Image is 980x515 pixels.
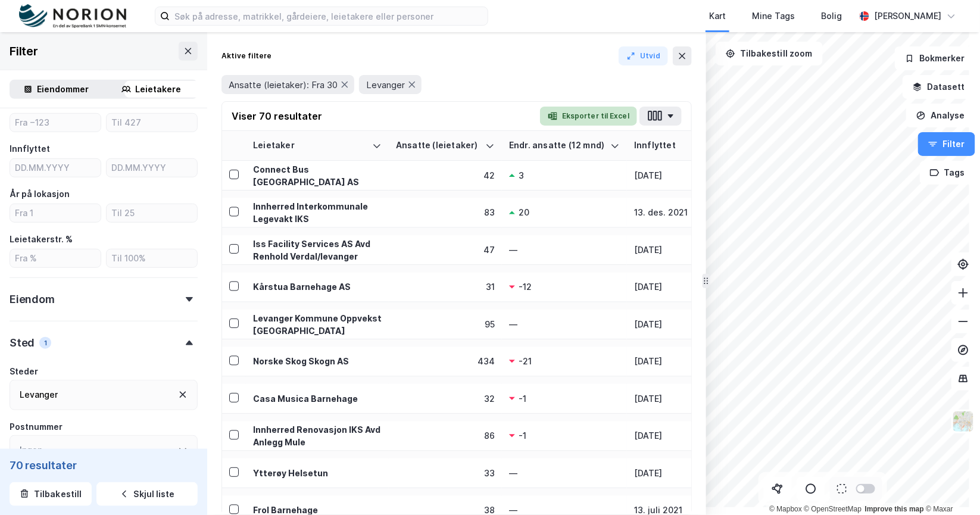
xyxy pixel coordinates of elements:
input: Fra −123 [10,114,101,132]
div: 33 [396,467,495,479]
div: 70 resultater [10,458,198,472]
div: [DATE] [634,318,703,330]
button: Tags [920,161,975,185]
div: Norske Skog Skogn AS [253,355,382,368]
div: Kårstua Barnehage AS [253,281,382,294]
div: 86 [396,430,495,442]
div: 42 [396,169,495,182]
input: DD.MM.YYYY [107,159,197,177]
button: Eksporter til Excel [540,107,637,126]
div: — [509,467,620,479]
div: Aktive filtere [221,51,272,61]
div: 83 [396,207,495,219]
div: Postnummer [10,420,63,434]
div: [DATE] [634,169,703,182]
div: År på lokasjon [10,187,70,201]
div: Filter [10,42,38,61]
div: [DATE] [634,392,703,405]
div: Leietaker [253,140,367,151]
div: 95 [396,318,495,330]
input: Til 100% [107,249,197,267]
div: [DATE] [634,430,703,442]
div: Innflyttet [634,140,689,151]
div: Innflyttet [10,142,50,156]
div: Casa Musica Barnehage [253,392,382,405]
div: [DATE] [634,355,703,368]
div: Levanger [20,388,58,402]
div: 32 [396,392,495,405]
div: -1 [519,392,526,405]
div: Ytterøy Helsetun [253,467,382,479]
button: Bokmerker [895,46,975,70]
div: [DATE] [634,244,703,256]
img: norion-logo.80e7a08dc31c2e691866.png [19,4,126,29]
input: Fra 1 [10,204,101,222]
a: OpenStreetMap [804,505,862,513]
button: Datasett [903,75,975,99]
div: Connect Bus [GEOGRAPHIC_DATA] AS [253,163,382,188]
div: Endr. ansatte (12 mnd) [509,140,606,151]
div: [DATE] [634,281,703,294]
div: Sted [10,336,35,350]
div: -12 [519,281,532,294]
div: 1 [39,337,51,349]
div: -1 [519,430,526,442]
div: Mine Tags [752,9,795,23]
div: — [509,318,620,330]
div: [PERSON_NAME] [874,9,942,23]
div: Ansatte (leietaker) [396,140,480,151]
div: [DATE] [634,467,703,479]
input: DD.MM.YYYY [10,159,101,177]
div: Innherred Renovasjon IKS Avd Anlegg Mule [253,423,382,448]
input: Til 427 [107,114,197,132]
img: Z [952,410,975,433]
div: Innherred Interkommunale Legevakt IKS [253,200,382,225]
div: 13. des. 2021 [634,207,703,219]
div: 3 [519,169,524,182]
button: Filter [918,132,975,156]
div: — [509,244,620,256]
iframe: Chat Widget [920,458,980,515]
div: Eiendommer [38,82,89,96]
div: Viser 70 resultater [232,109,322,123]
button: Tilbakestill [10,482,92,505]
input: Søk på adresse, matrikkel, gårdeiere, leietakere eller personer [170,7,488,25]
button: Analyse [906,104,975,127]
div: Ingen [20,443,42,457]
div: Leietakere [136,82,182,96]
div: 20 [519,207,529,219]
button: Skjul liste [96,482,198,505]
div: Iss Facility Services AS Avd Renhold Verdal/levanger [253,238,382,263]
span: Levanger [366,79,405,90]
a: Mapbox [769,505,802,513]
span: Ansatte (leietaker): Fra 30 [229,79,338,90]
div: Kontrollprogram for chat [920,458,980,515]
div: Bolig [821,9,842,23]
input: Til 25 [107,204,197,222]
a: Improve this map [865,505,924,513]
div: -21 [519,355,532,368]
div: Kart [709,9,726,23]
div: Levanger Kommune Oppvekst [GEOGRAPHIC_DATA] [253,312,382,337]
div: 434 [396,355,495,368]
button: Utvid [619,46,669,65]
button: Tilbakestill zoom [716,42,823,65]
div: 47 [396,244,495,256]
div: Steder [10,364,38,379]
div: 31 [396,281,495,294]
div: Leietakerstr. % [10,232,73,246]
input: Fra % [10,249,101,267]
div: Eiendom [10,292,55,307]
